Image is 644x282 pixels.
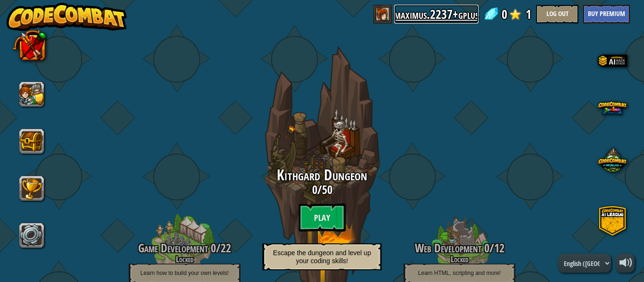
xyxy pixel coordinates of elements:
h4: Locked [110,255,259,264]
span: 12 [494,240,504,256]
span: 1 [526,5,531,24]
h3: / [110,242,259,255]
span: 0 [208,240,216,256]
span: 0 [312,182,317,198]
button: Log Out [536,5,578,24]
btn: Play [298,203,346,232]
select: Languages [558,254,611,273]
button: Buy Premium [583,5,630,24]
span: 0 [502,5,507,24]
img: CodeCombat - Learn how to code by playing a game [7,3,127,31]
span: Learn how to build your own levels! [140,270,229,276]
button: Adjust volume [616,254,635,273]
h3: / [248,184,397,196]
a: maximus.2237+gplus [394,5,479,24]
span: Game Development [138,240,208,256]
h3: / [385,242,534,255]
span: 22 [221,240,231,256]
span: 0 [481,240,489,256]
span: 50 [322,182,332,198]
span: Escape the dungeon and level up your coding skills! [273,249,371,265]
h4: Locked [385,255,534,264]
span: Kithgard Dungeon [277,165,367,185]
span: Web Development [415,240,481,256]
span: Learn HTML, scripting and more! [418,270,501,276]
